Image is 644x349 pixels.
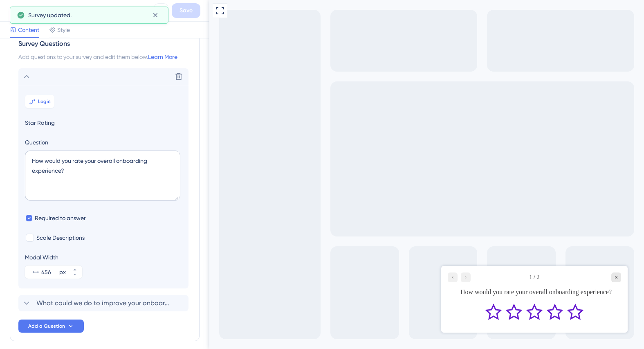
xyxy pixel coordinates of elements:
button: Logic [25,95,54,108]
textarea: How would you rate your overall onboarding experience? [25,151,180,200]
span: Style [57,25,70,35]
span: Save [180,6,193,16]
span: Scale Descriptions [36,233,85,243]
div: Survey Questions [18,39,191,49]
input: px [41,267,58,277]
span: Star Rating [25,118,182,128]
iframe: UserGuiding Survey [232,266,418,333]
span: Required to answer [35,213,86,223]
span: Content [18,25,39,35]
span: What could we do to improve your onboarding experience? Please share any suggestions or feedback ... [36,298,171,308]
span: Logic [38,98,51,105]
div: Onboarding survey [26,5,150,16]
div: px [59,267,66,277]
button: Save [172,3,200,18]
button: Add a Question [18,320,84,333]
span: Add a Question [28,323,65,329]
div: Modal Width [25,252,82,262]
button: px [67,266,82,272]
label: Question [25,137,182,147]
div: Add questions to your survey and edit them below. [18,52,191,62]
a: Learn More [148,54,177,60]
button: px [67,272,82,279]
